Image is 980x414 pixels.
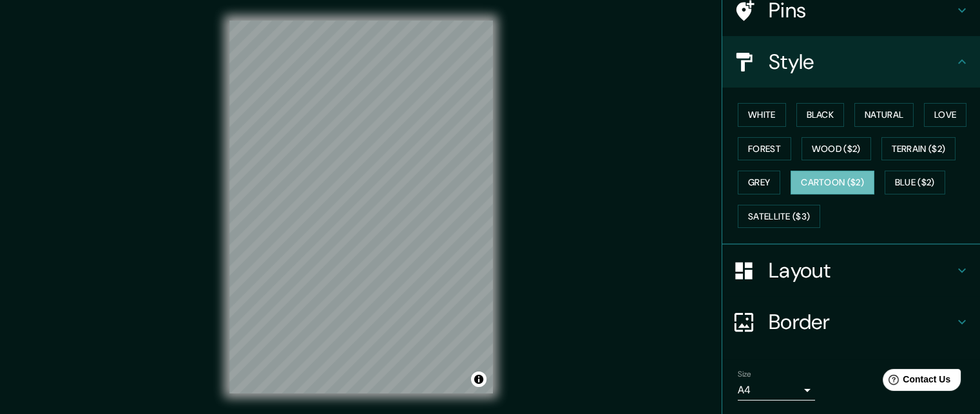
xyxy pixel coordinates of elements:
[722,36,980,88] div: Style
[738,369,751,380] label: Size
[722,296,980,348] div: Border
[881,137,956,161] button: Terrain ($2)
[738,171,780,194] button: Grey
[791,171,874,194] button: Cartoon ($2)
[924,103,966,127] button: Love
[471,372,486,387] button: Toggle attribution
[738,103,786,127] button: White
[738,205,820,229] button: Satellite ($3)
[229,21,493,393] canvas: Map
[796,103,845,127] button: Black
[885,171,945,194] button: Blue ($2)
[722,245,980,296] div: Layout
[802,137,871,161] button: Wood ($2)
[769,258,954,283] h4: Layout
[738,137,791,161] button: Forest
[769,49,954,75] h4: Style
[769,309,954,335] h4: Border
[854,103,914,127] button: Natural
[865,364,966,400] iframe: Help widget launcher
[738,380,815,400] div: A4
